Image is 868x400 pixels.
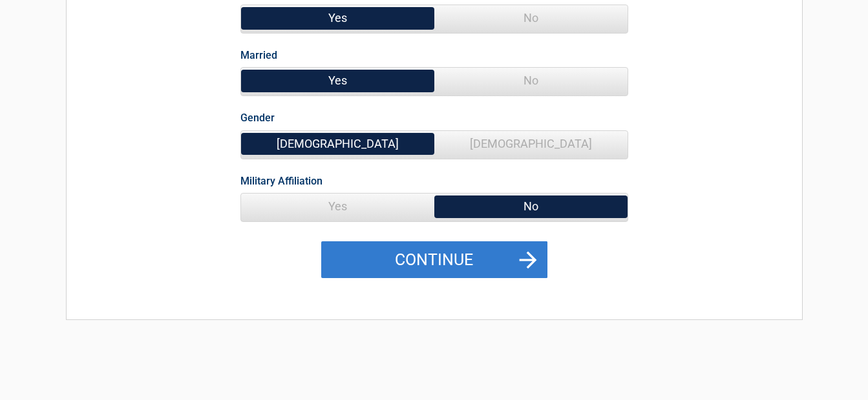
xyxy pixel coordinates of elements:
[241,194,434,219] span: Yes
[240,109,275,126] label: Gender
[241,68,434,94] span: Yes
[434,68,628,94] span: No
[241,5,434,31] span: Yes
[321,241,547,279] button: Continue
[434,131,628,157] span: [DEMOGRAPHIC_DATA]
[240,172,323,190] label: Military Affiliation
[240,46,277,64] label: Married
[434,194,628,219] span: No
[241,131,434,157] span: [DEMOGRAPHIC_DATA]
[434,5,628,31] span: No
